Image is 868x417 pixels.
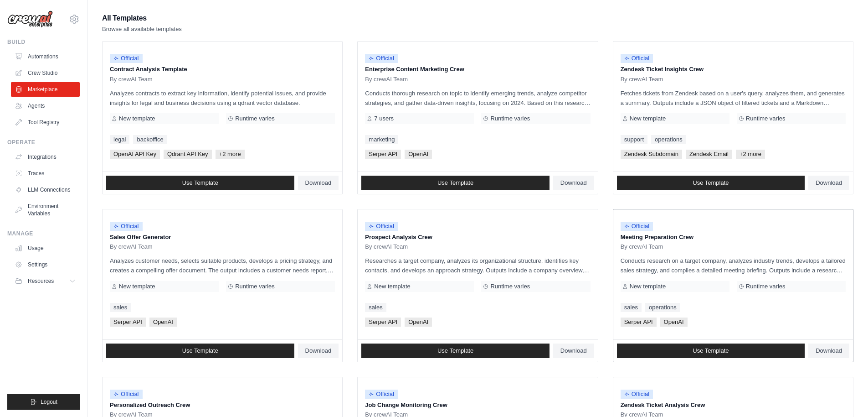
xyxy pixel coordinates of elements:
span: OpenAI API Key [110,150,160,159]
a: backoffice [133,135,167,144]
span: Zendesk Subdomain [621,150,682,159]
span: Use Template [182,347,218,354]
a: Agents [11,99,80,113]
a: legal [110,135,129,144]
span: Official [110,390,143,399]
a: Download [808,176,849,190]
a: Download [298,176,339,190]
a: Use Template [617,176,805,190]
a: operations [651,135,686,144]
span: Serper API [365,318,401,327]
span: Qdrant API Key [164,150,212,159]
span: Download [560,347,587,354]
span: Runtime varies [235,115,275,122]
div: Operate [7,139,80,146]
a: Crew Studio [11,66,80,80]
span: Official [621,222,653,231]
button: Resources [11,274,80,288]
p: Conducts research on a target company, analyzes industry trends, develops a tailored sales strate... [621,256,846,275]
span: By crewAI Team [110,76,153,83]
a: Automations [11,49,80,64]
img: Logo [7,10,53,28]
span: OpenAI [405,318,432,327]
a: Use Template [361,176,550,190]
span: New template [630,283,666,290]
p: Sales Offer Generator [110,233,335,242]
span: Download [305,179,332,187]
p: Researches a target company, analyzes its organizational structure, identifies key contacts, and ... [365,256,590,275]
span: Use Template [693,179,729,187]
span: Use Template [182,179,218,187]
a: sales [110,303,131,312]
p: Zendesk Ticket Insights Crew [621,65,846,74]
a: marketing [365,135,398,144]
a: Use Template [361,344,550,358]
span: Download [305,347,332,354]
p: Conducts thorough research on topic to identify emerging trends, analyze competitor strategies, a... [365,89,590,108]
span: Download [816,347,842,354]
div: Build [7,38,80,46]
span: Official [110,222,143,231]
a: sales [621,303,642,312]
p: Enterprise Content Marketing Crew [365,65,590,74]
span: Download [560,179,587,187]
p: Personalized Outreach Crew [110,401,335,410]
span: Official [365,222,398,231]
p: Prospect Analysis Crew [365,233,590,242]
span: Official [110,54,143,63]
a: Download [808,344,849,358]
a: Use Template [106,344,294,358]
span: Use Template [437,347,473,354]
span: OpenAI [660,318,688,327]
a: Traces [11,166,80,181]
p: Analyzes contracts to extract key information, identify potential issues, and provide insights fo... [110,89,335,108]
button: Logout [7,394,80,410]
a: LLM Connections [11,182,80,197]
a: Marketplace [11,82,80,97]
span: 7 users [374,115,394,122]
a: Settings [11,257,80,272]
span: By crewAI Team [110,243,153,250]
h2: All Templates [102,12,182,25]
span: New template [374,283,410,290]
span: Serper API [365,150,401,159]
span: Official [621,54,653,63]
span: Runtime varies [490,115,530,122]
span: OpenAI [405,150,432,159]
p: Analyzes customer needs, selects suitable products, develops a pricing strategy, and creates a co... [110,256,335,275]
span: By crewAI Team [621,76,663,83]
span: Serper API [110,318,146,327]
span: Zendesk Email [686,150,732,159]
span: OpenAI [149,318,177,327]
span: Official [365,390,398,399]
p: Meeting Preparation Crew [621,233,846,242]
a: Integrations [11,150,80,164]
a: Use Template [617,344,805,358]
span: Official [365,54,398,63]
a: Usage [11,241,80,255]
span: Runtime varies [490,283,530,290]
a: Download [553,344,594,358]
a: Use Template [106,176,294,190]
p: Job Change Monitoring Crew [365,401,590,410]
span: New template [119,115,155,122]
span: +2 more [216,150,245,159]
span: Serper API [621,318,657,327]
span: Logout [41,398,57,406]
span: New template [119,283,155,290]
a: Download [298,344,339,358]
span: Runtime varies [746,283,786,290]
span: Download [816,179,842,187]
p: Fetches tickets from Zendesk based on a user's query, analyzes them, and generates a summary. Out... [621,89,846,108]
p: Contract Analysis Template [110,65,335,74]
div: Manage [7,230,80,237]
span: Resources [28,277,54,285]
a: Tool Registry [11,115,80,130]
a: support [621,135,647,144]
span: Official [621,390,653,399]
span: Runtime varies [235,283,275,290]
span: Use Template [437,179,473,187]
p: Browse all available templates [102,25,182,34]
span: +2 more [736,150,765,159]
a: sales [365,303,386,312]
